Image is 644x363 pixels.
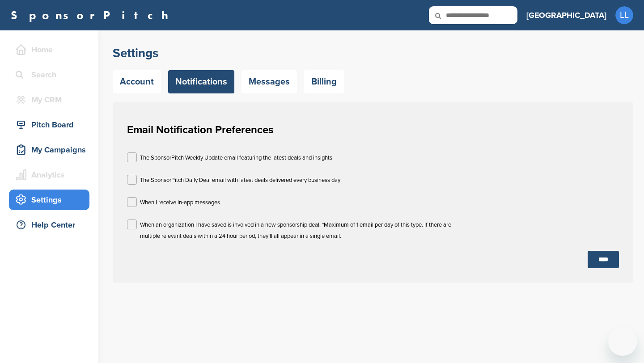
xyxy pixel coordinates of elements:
div: Pitch Board [13,117,89,133]
div: Help Center [13,217,89,233]
h1: Email Notification Preferences [127,122,619,138]
div: Analytics [13,167,89,183]
a: Help Center [9,215,89,235]
a: My CRM [9,89,89,110]
p: The SponsorPitch Daily Deal email with latest deals delivered every business day [140,175,340,186]
a: SponsorPitch [11,9,174,21]
span: LL [615,6,633,24]
a: Pitch Board [9,114,89,135]
div: My Campaigns [13,142,89,158]
a: Billing [304,70,344,93]
a: Search [9,64,89,85]
div: My CRM [13,92,89,108]
iframe: Button to launch messaging window [608,327,637,356]
a: [GEOGRAPHIC_DATA] [526,5,606,25]
a: My Campaigns [9,139,89,160]
a: Home [9,39,89,60]
a: Messages [241,70,297,93]
p: When an organization I have saved is involved in a new sponsorship deal. *Maximum of 1 email per ... [140,219,452,242]
div: Search [13,67,89,83]
a: Settings [9,190,89,210]
a: Account [113,70,161,93]
div: Settings [13,192,89,208]
a: Analytics [9,165,89,185]
p: When I receive in-app messages [140,197,220,208]
h2: Settings [113,45,633,61]
p: The SponsorPitch Weekly Update email featuring the latest deals and insights [140,152,332,164]
h3: [GEOGRAPHIC_DATA] [526,9,606,21]
a: Notifications [168,70,234,93]
div: Home [13,42,89,58]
